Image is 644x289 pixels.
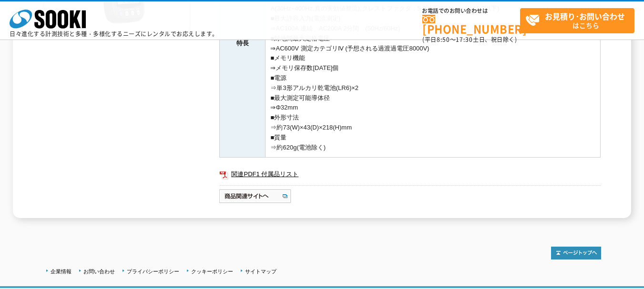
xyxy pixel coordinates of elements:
a: 関連PDF1 付属品リスト [219,168,601,180]
a: プライバシーポリシー [127,269,179,274]
a: お問い合わせ [83,269,115,274]
span: はこちら [525,9,634,32]
a: クッキーポリシー [191,269,233,274]
span: (平日 ～ 土日、祝日除く) [422,35,517,44]
img: トップページへ [551,247,601,259]
a: お見積り･お問い合わせはこちら [520,8,634,33]
p: 日々進化する計測技術と多種・多様化するニーズにレンタルでお応えします。 [10,31,218,37]
span: 8:50 [437,35,450,44]
a: 企業情報 [51,269,72,274]
img: 商品関連サイトへ [219,189,292,204]
a: [PHONE_NUMBER] [422,15,520,34]
span: 17:30 [456,35,473,44]
span: お電話でのお問い合わせは [422,8,520,14]
strong: お見積り･お問い合わせ [545,10,625,22]
a: サイトマップ [245,269,276,274]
